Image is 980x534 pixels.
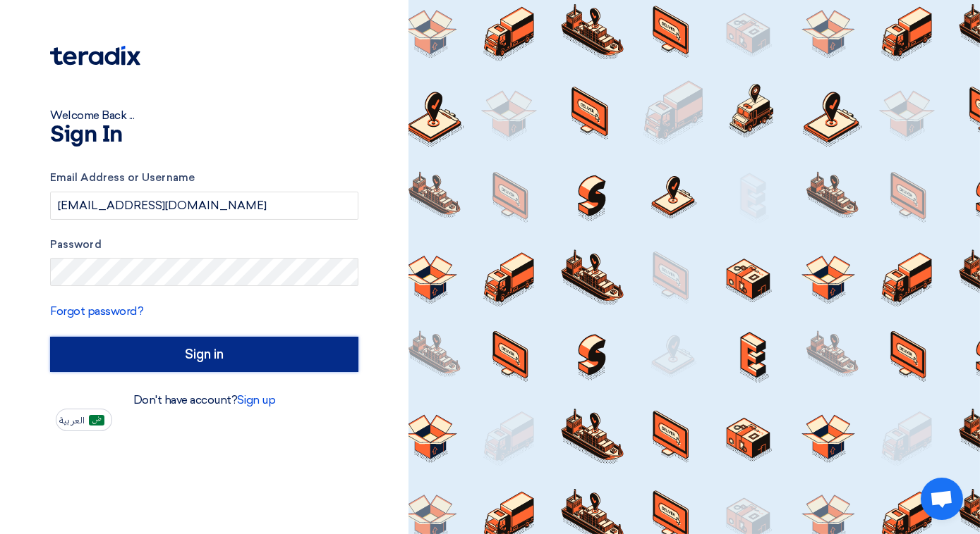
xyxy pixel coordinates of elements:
[59,416,85,426] span: العربية
[50,237,358,253] label: Password
[50,192,358,220] input: Enter your business email or username
[50,107,358,124] div: Welcome Back ...
[50,304,143,318] a: Forgot password?
[89,415,104,426] img: ar-AR.png
[921,478,963,520] div: Open chat
[50,392,358,409] div: Don't have account?
[50,337,358,372] input: Sign in
[50,46,140,66] img: Teradix logo
[56,409,112,431] button: العربية
[50,124,358,147] h1: Sign In
[50,170,358,186] label: Email Address or Username
[238,393,276,406] a: Sign up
